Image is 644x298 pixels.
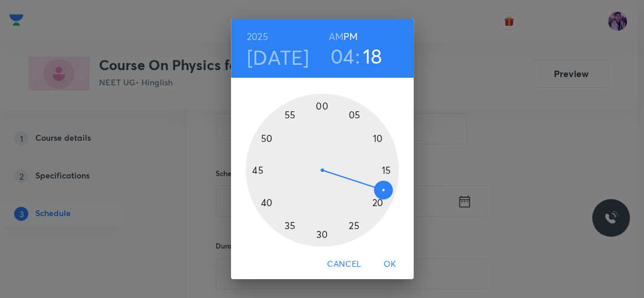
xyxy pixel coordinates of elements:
[327,257,361,271] span: Cancel
[247,45,309,69] button: [DATE]
[355,44,360,68] h3: :
[322,253,366,275] button: Cancel
[371,253,409,275] button: OK
[247,28,268,45] button: 2025
[376,257,404,271] span: OK
[363,44,382,68] button: 18
[331,44,355,68] button: 04
[329,28,344,45] button: AM
[344,28,358,45] button: PM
